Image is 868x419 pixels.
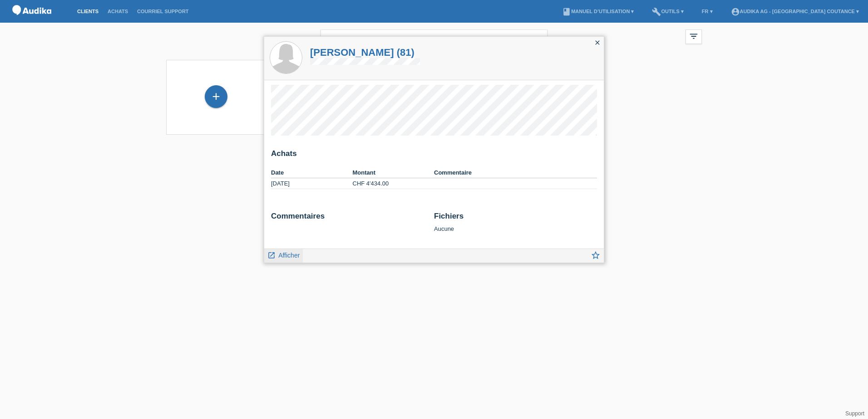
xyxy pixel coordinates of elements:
[845,410,864,417] a: Support
[9,18,54,24] a: POS — MF Group
[103,9,133,14] a: Achats
[267,251,276,259] i: launch
[652,7,661,16] i: build
[310,47,420,58] a: [PERSON_NAME] (81)
[205,89,227,104] div: Enregistrer le client
[591,250,601,260] i: star_border
[434,212,597,225] h2: Fichiers
[73,9,103,14] a: Clients
[594,39,601,46] i: close
[321,29,547,51] input: Recherche...
[267,249,300,260] a: launch Afficher
[133,9,193,14] a: Courriel Support
[562,7,571,16] i: book
[689,31,699,41] i: filter_list
[557,9,638,14] a: bookManuel d’utilisation ▾
[591,251,601,263] a: star_border
[697,9,717,14] a: FR ▾
[278,252,300,259] span: Afficher
[532,34,543,45] i: close
[726,9,863,14] a: account_circleAudika AG - [GEOGRAPHIC_DATA] Coutance ▾
[271,178,353,189] td: [DATE]
[271,212,427,225] h2: Commentaires
[271,149,597,163] h2: Achats
[434,212,597,232] div: Aucune
[271,167,353,178] th: Date
[434,167,597,178] th: Commentaire
[353,178,434,189] td: CHF 4'434.00
[731,7,740,16] i: account_circle
[647,9,688,14] a: buildOutils ▾
[353,167,434,178] th: Montant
